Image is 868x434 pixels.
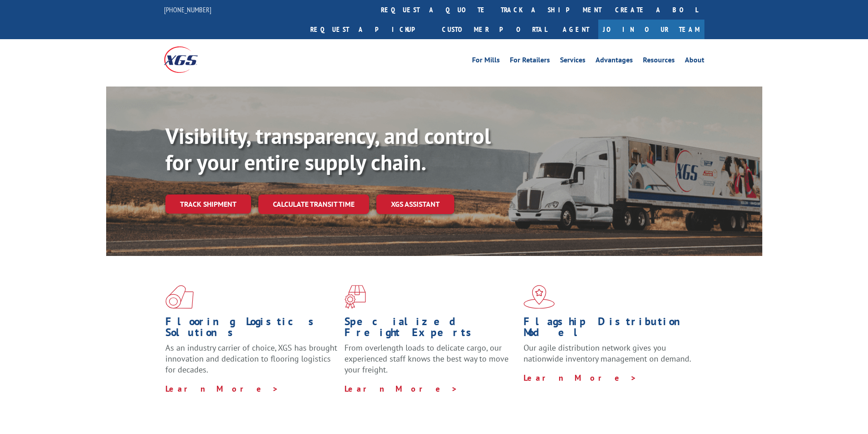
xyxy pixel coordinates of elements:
a: Resources [643,56,675,66]
span: As an industry carrier of choice, XGS has brought innovation and dedication to flooring logistics... [165,342,337,375]
a: Calculate transit time [258,194,369,214]
a: XGS ASSISTANT [376,194,454,214]
a: [PHONE_NUMBER] [164,5,211,14]
a: Track shipment [165,194,251,214]
a: Learn More > [165,383,279,394]
img: xgs-icon-total-supply-chain-intelligence-red [165,285,194,309]
p: From overlength loads to delicate cargo, our experienced staff knows the best way to move your fr... [344,342,517,383]
a: Learn More > [524,373,637,383]
span: Our agile distribution network gives you nationwide inventory management on demand. [524,342,691,364]
img: xgs-icon-focused-on-flooring-red [344,285,366,309]
a: Join Our Team [598,20,704,39]
a: Agent [554,20,598,39]
h1: Flooring Logistics Solutions [165,316,338,342]
a: Request a pickup [303,20,435,39]
a: Services [560,56,586,66]
h1: Flagship Distribution Model [524,316,696,342]
a: About [685,56,704,66]
a: For Retailers [510,56,550,66]
h1: Specialized Freight Experts [344,316,517,342]
a: Customer Portal [435,20,554,39]
b: Visibility, transparency, and control for your entire supply chain. [165,122,491,176]
a: For Mills [472,56,500,66]
a: Learn More > [344,383,458,394]
a: Advantages [596,56,633,66]
img: xgs-icon-flagship-distribution-model-red [524,285,555,309]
